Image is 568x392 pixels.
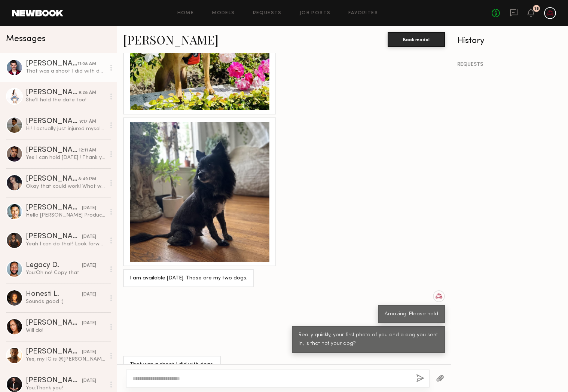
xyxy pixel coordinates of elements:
button: Book model [388,32,445,47]
div: [DATE] [82,349,96,356]
div: [PERSON_NAME] [26,204,82,212]
div: [DATE] [82,205,96,212]
div: Hi! I actually just injured myself playing basketball so I will be limping around unfortunately, ... [26,125,106,132]
a: Favorites [348,11,378,16]
div: History [457,37,562,45]
div: [DATE] [82,262,96,269]
span: Messages [6,35,46,43]
div: [PERSON_NAME] [26,89,79,97]
a: [PERSON_NAME] [123,31,219,48]
a: Home [177,11,194,16]
div: [PERSON_NAME] [26,377,82,385]
div: [PERSON_NAME] [26,348,82,356]
a: Requests [253,11,282,16]
div: Really quickly, your first photo of you and a dog you sent in, is that not your dog? [299,331,438,348]
a: Job Posts [300,11,331,16]
div: 11:08 AM [77,61,96,68]
div: [DATE] [82,233,96,241]
div: 8:49 PM [78,176,96,183]
a: Models [212,11,235,16]
div: [PERSON_NAME] [26,60,77,68]
div: Sounds good :) [26,298,106,305]
a: Book model [388,36,445,42]
div: Yeah I can do that! Look forward to hear back from you [26,241,106,248]
div: [PERSON_NAME] [26,319,82,327]
div: [PERSON_NAME] [26,118,79,125]
div: [PERSON_NAME] [26,147,79,154]
div: [DATE] [82,320,96,327]
div: You: Thank you! [26,385,106,392]
div: [DATE] [82,377,96,385]
div: Yes I can hold [DATE] ! Thank you! [26,154,106,161]
div: Will do! [26,327,106,334]
div: REQUESTS [457,62,562,67]
div: [PERSON_NAME] [26,175,78,183]
div: I am available [DATE]. Those are my two dogs. [130,274,247,283]
div: You: Oh no! Copy that. [26,269,106,276]
div: That was a shoot I did with dogs. [26,68,106,75]
div: 18 [534,7,539,11]
div: That was a shoot I did with dogs. [130,361,214,369]
div: [DATE] [82,291,96,298]
div: Okay that could work! What would be the hours and rate? [26,183,106,190]
div: Legacy D. [26,262,82,269]
div: Yes, my IG is @[PERSON_NAME] [26,356,106,363]
div: [PERSON_NAME] [26,233,82,241]
div: 12:11 AM [79,147,96,154]
div: 9:17 AM [79,118,96,125]
div: Amazing! Please hold [385,310,438,319]
div: 9:28 AM [79,89,96,97]
div: Hello [PERSON_NAME] Production! Yes I am available [DATE] and have attached the link to my Instag... [26,212,106,219]
div: She'll hold the date too! [26,97,106,104]
div: Honesti L. [26,291,82,298]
